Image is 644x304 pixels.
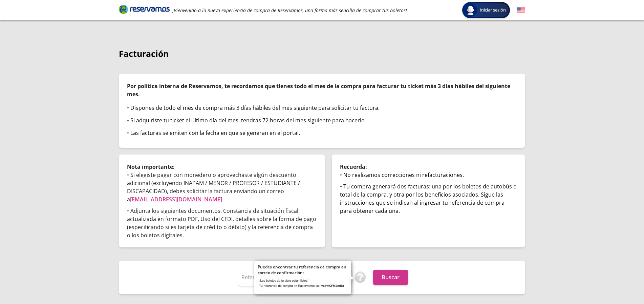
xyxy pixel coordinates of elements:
[477,7,509,14] span: Iniciar sesión
[127,163,317,171] p: Nota importante:
[127,129,517,137] div: • Las facturas se emiten con la fecha en que se generan en el portal.
[517,6,525,15] button: English
[127,104,517,112] div: • Dispones de todo el mes de compra más 3 días hábiles del mes siguiente para solicitar tu factura.
[119,4,170,16] a: Brand Logo
[127,171,317,203] p: • Si elegiste pagar con monedero o aprovechaste algún descuento adicional (excluyendo INAPAM / ME...
[127,116,517,124] div: • Si adquiriste tu ticket el último día del mes, tendrás 72 horas del mes siguiente para hacerlo.
[258,264,348,276] p: Puedes encontrar tu referencia de compra en correo de confirmación:
[340,182,517,215] div: • Tu compra generará dos facturas: una por los boletos de autobús o total de la compra, y otra po...
[119,47,525,60] p: Facturación
[373,270,408,285] button: Buscar
[258,276,348,291] img: 2Q==
[340,163,517,171] p: Recuerda:
[127,82,517,98] p: Por política interna de Reservamos, te recordamos que tienes todo el mes de la compra para factur...
[340,171,517,179] div: • No realizamos correcciones ni refacturaciones.
[119,4,170,14] i: Brand Logo
[130,196,222,203] a: [EMAIL_ADDRESS][DOMAIN_NAME]
[172,7,407,14] em: ¡Bienvenido a la nueva experiencia de compra de Reservamos, una forma más sencilla de comprar tus...
[127,207,317,239] p: • Adjunta los siguientes documentos: Constancia de situación fiscal actualizada en formato PDF, U...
